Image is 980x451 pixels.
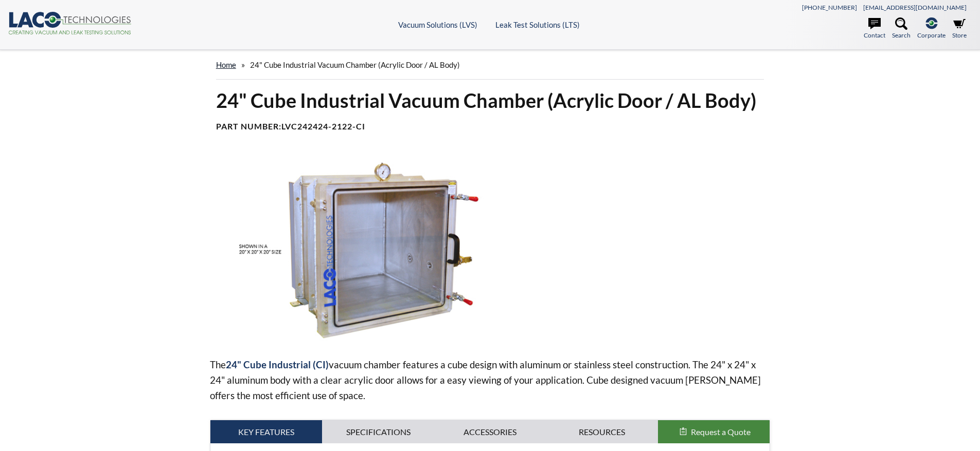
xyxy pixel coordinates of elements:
button: Request a Quote [658,420,770,444]
a: Leak Test Solutions (LTS) [495,20,580,29]
a: Contact [864,17,885,40]
h1: 24" Cube Industrial Vacuum Chamber (Acrylic Door / AL Body) [216,88,764,113]
a: Search [892,17,911,40]
span: 24" Cube Industrial Vacuum Chamber (Acrylic Door / AL Body) [250,60,460,69]
span: Request a Quote [691,427,751,437]
span: Corporate [917,30,946,40]
a: Resources [546,420,658,444]
div: » [216,50,764,80]
p: The vacuum chamber features a cube design with aluminum or stainless steel construction. The 24" ... [210,357,771,403]
b: LVC242424-2122-CI [281,121,365,131]
a: Store [952,17,967,40]
a: Vacuum Solutions (LVS) [398,20,477,29]
img: LVC242424-2122-CI Front View [210,157,538,341]
a: Accessories [434,420,546,444]
a: [PHONE_NUMBER] [802,4,857,11]
h4: Part Number: [216,121,764,132]
a: home [216,60,236,69]
a: Specifications [322,420,434,444]
a: [EMAIL_ADDRESS][DOMAIN_NAME] [863,4,967,11]
a: Key Features [210,420,323,444]
strong: 24" Cube Industrial (CI) [226,359,329,370]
